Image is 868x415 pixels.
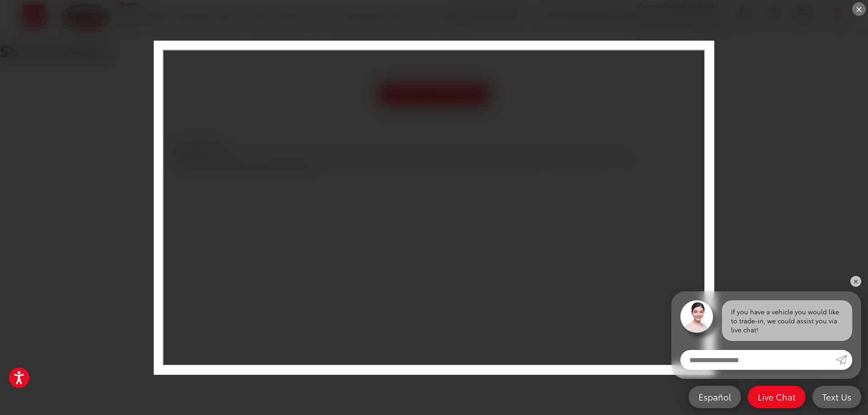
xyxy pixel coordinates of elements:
a: Text Us [812,386,861,408]
input: Enter your message [680,350,836,370]
a: Español [689,386,741,408]
img: Agent profile photo [680,300,713,333]
a: Submit [836,350,852,370]
a: Live Chat [748,386,806,408]
span: Text Us [818,391,856,402]
span: Español [694,391,736,402]
span: Live Chat [753,391,800,402]
div: If you have a vehicle you would like to trade-in, we could assist you via live chat! [722,300,852,341]
div: × [852,2,866,16]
